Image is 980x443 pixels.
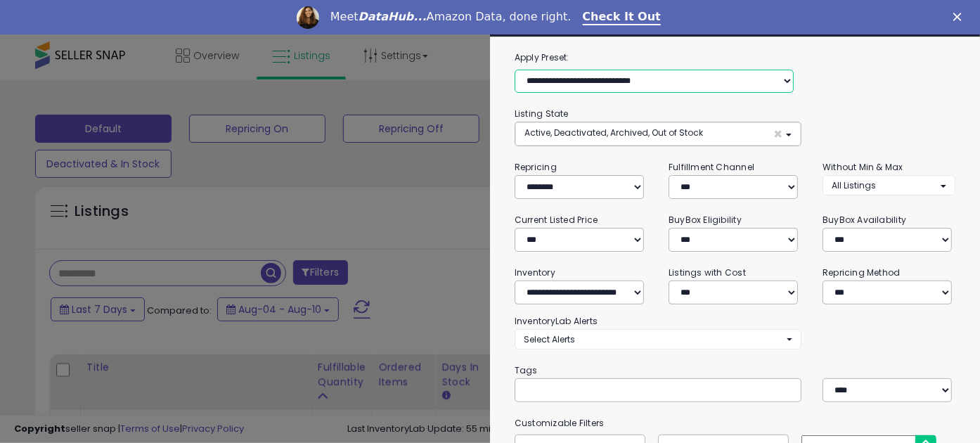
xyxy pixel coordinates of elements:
[669,161,754,173] small: Fulfillment Channel
[515,329,801,349] button: Select Alerts
[515,214,598,226] small: Current Listed Price
[524,127,703,139] span: Active, Deactivated, Archived, Out of Stock
[774,127,783,141] span: ×
[504,416,966,431] small: Customizable Filters
[953,13,967,21] div: Close
[330,10,572,24] div: Meet Amazon Data, done right.
[504,363,966,378] small: Tags
[823,214,906,226] small: BuyBox Availability
[504,50,966,65] label: Apply Preset:
[823,161,903,173] small: Without Min & Max
[297,6,319,29] img: Profile image for Georgie
[359,10,427,23] i: DataHub...
[515,122,801,146] button: Active, Deactivated, Archived, Out of Stock ×
[823,175,955,195] button: All Listings
[515,267,555,278] small: Inventory
[515,108,569,120] small: Listing State
[669,267,746,278] small: Listings with Cost
[823,267,901,278] small: Repricing Method
[524,333,575,345] span: Select Alerts
[832,179,876,191] span: All Listings
[515,161,557,173] small: Repricing
[515,315,598,327] small: InventoryLab Alerts
[583,10,662,25] a: Check It Out
[669,214,742,226] small: BuyBox Eligibility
